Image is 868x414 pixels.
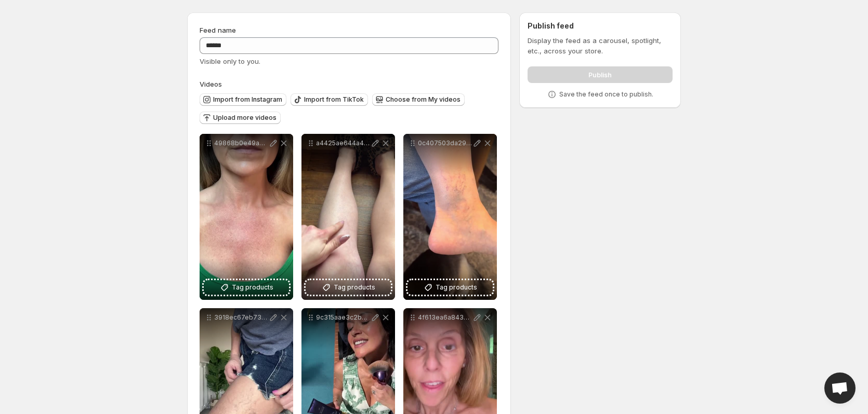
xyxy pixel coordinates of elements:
span: Tag products [436,282,477,293]
div: 49868b0e49a748fdae8752dfae678128HD-1080p-72Mbps-51205800Tag products [200,134,293,300]
span: Tag products [334,282,375,293]
p: 49868b0e49a748fdae8752dfae678128HD-1080p-72Mbps-51205800 [214,139,268,147]
h2: Publish feed [528,21,673,31]
p: Save the feed once to publish. [559,90,653,99]
button: Tag products [204,280,289,295]
div: a4425ae644a44a75860977be643dcae3HD-1080p-72Mbps-51220376Tag products [301,134,395,300]
button: Upload more videos [200,112,281,124]
button: Import from Instagram [200,93,286,106]
span: Feed name [200,26,236,34]
button: Tag products [407,280,493,295]
span: Import from Instagram [213,95,282,104]
p: 4f613ea6a8434de9906c7e0ebec4d479HD-1080p-72Mbps-51068865 [418,313,472,322]
span: Import from TikTok [304,95,364,104]
button: Import from TikTok [291,93,368,106]
span: Choose from My videos [386,95,461,104]
p: 3918ec67eb7341fa84445b8dcc1fc829HD-1080p-72Mbps-51220497 [214,313,268,322]
button: Tag products [306,280,391,295]
span: Upload more videos [213,114,277,122]
span: Visible only to you. [200,57,260,65]
p: Display the feed as a carousel, spotlight, etc., across your store. [528,35,673,56]
p: 9c315aae3c2b428087e374e427ebf0cbHD-1080p-72Mbps-48761756 [316,313,370,322]
span: Videos [200,80,222,88]
button: Choose from My videos [372,93,465,106]
div: 0c407503da294a3c9362cd85b83460e0HD-1080p-72Mbps-51221076Tag products [403,134,497,300]
p: 0c407503da294a3c9362cd85b83460e0HD-1080p-72Mbps-51221076 [418,139,472,147]
a: Open chat [824,372,856,404]
p: a4425ae644a44a75860977be643dcae3HD-1080p-72Mbps-51220376 [316,139,370,147]
span: Tag products [232,282,273,293]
